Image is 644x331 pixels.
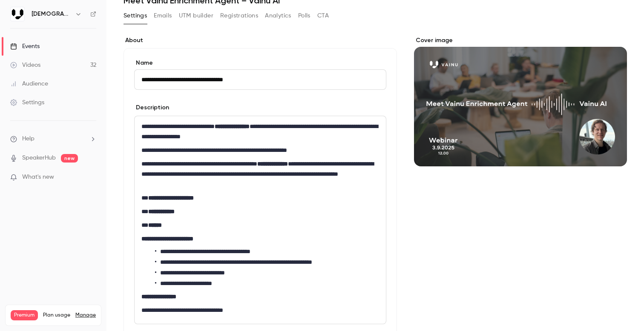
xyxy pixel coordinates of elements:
img: Vainu [11,7,24,21]
section: Cover image [414,36,627,166]
button: CTA [317,9,329,23]
label: Name [134,59,386,67]
div: Audience [10,80,48,88]
button: Emails [154,9,172,23]
button: Polls [298,9,310,23]
iframe: Noticeable Trigger [86,174,96,181]
label: About [124,36,397,45]
button: Registrations [220,9,258,23]
li: help-dropdown-opener [10,134,96,143]
label: Cover image [414,36,627,45]
button: Settings [124,9,147,23]
span: Premium [11,310,38,320]
div: Settings [10,98,44,107]
div: Events [10,42,40,51]
a: Manage [75,312,96,319]
span: Plan usage [43,312,70,319]
label: Description [134,103,169,112]
div: Videos [10,61,40,69]
a: SpeakerHub [22,154,56,163]
button: Analytics [265,9,291,23]
span: What's new [22,173,54,182]
div: editor [135,116,386,324]
span: new [61,154,78,163]
h6: [DEMOGRAPHIC_DATA] [32,10,72,18]
span: Help [22,134,34,143]
button: UTM builder [179,9,213,23]
section: description [134,116,386,324]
